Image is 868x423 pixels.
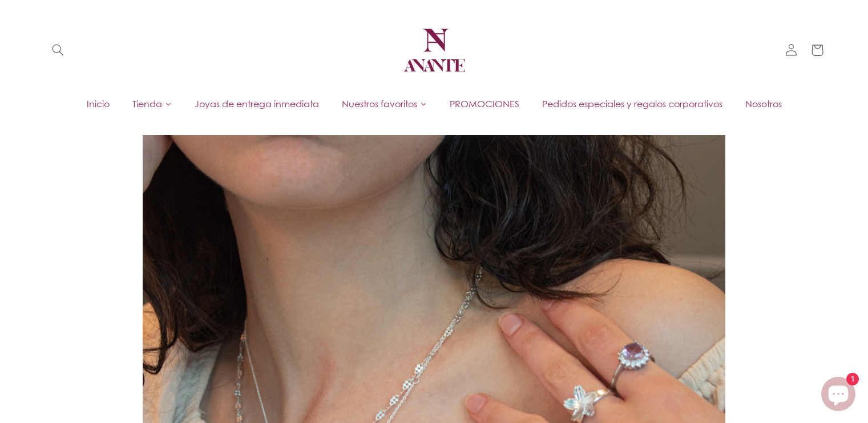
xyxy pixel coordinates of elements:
[75,95,121,112] a: Inicio
[400,16,469,84] img: Anante Joyería | Diseño mexicano
[183,95,330,112] a: Joyas de entrega inmediata
[531,95,734,112] a: Pedidos especiales y regalos corporativos
[45,37,71,63] summary: Búsqueda
[450,97,519,110] span: PROMOCIONES
[745,97,782,110] span: Nosotros
[395,11,473,89] a: Anante Joyería | Diseño mexicano
[132,97,162,110] span: Tienda
[342,97,417,110] span: Nuestros favoritos
[818,377,859,414] inbox-online-store-chat: Chat de la tienda online Shopify
[438,95,531,112] a: PROMOCIONES
[734,95,793,112] a: Nosotros
[195,97,319,110] span: Joyas de entrega inmediata
[121,95,183,112] a: Tienda
[330,95,438,112] a: Nuestros favoritos
[87,97,110,110] span: Inicio
[542,97,722,110] span: Pedidos especiales y regalos corporativos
